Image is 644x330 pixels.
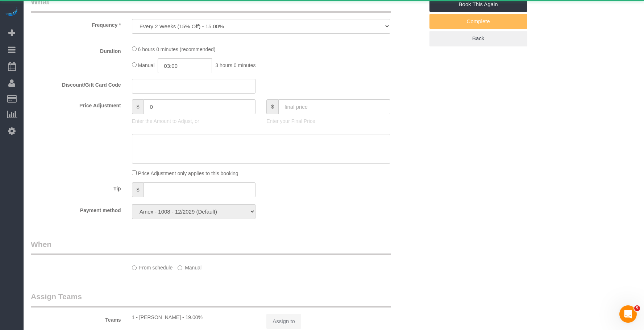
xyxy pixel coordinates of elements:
[278,99,390,114] input: final price
[25,45,126,55] label: Duration
[178,265,182,270] input: Manual
[266,117,390,125] p: Enter your Final Price
[138,170,238,176] span: Price Adjustment only applies to this booking
[25,19,126,29] label: Frequency *
[25,182,126,192] label: Tip
[429,31,527,46] a: Back
[25,204,126,214] label: Payment method
[619,305,637,323] iframe: Intercom live chat
[132,99,144,114] span: $
[138,46,216,52] span: 6 hours 0 minutes (recommended)
[4,7,19,17] img: Automaid Logo
[215,62,255,68] span: 3 hours 0 minutes
[25,314,126,323] label: Teams
[138,62,155,68] span: Manual
[634,305,640,311] span: 5
[31,239,391,255] legend: When
[25,79,126,88] label: Discount/Gift Card Code
[132,117,256,125] p: Enter the Amount to Adjust, or
[132,182,144,197] span: $
[25,99,126,109] label: Price Adjustment
[31,291,391,308] legend: Assign Teams
[132,265,137,270] input: From schedule
[132,314,256,321] div: 1 - [PERSON_NAME] - 19.00%
[266,99,278,114] span: $
[178,261,201,271] label: Manual
[132,261,173,271] label: From schedule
